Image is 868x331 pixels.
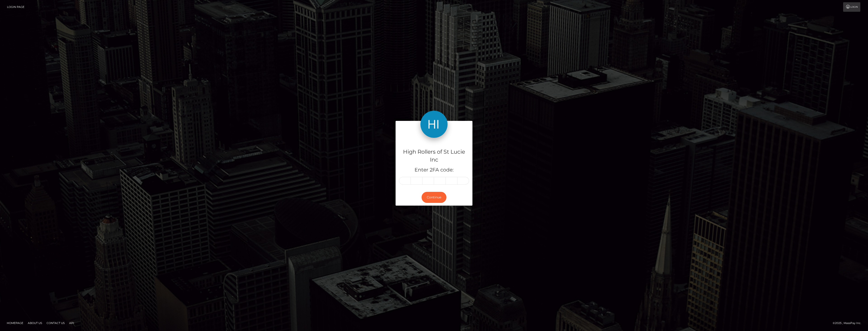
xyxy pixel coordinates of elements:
a: API [67,319,76,326]
button: Continue [422,192,446,203]
a: Contact Us [45,319,66,326]
a: Homepage [5,319,25,326]
a: Login [843,2,860,12]
h4: High Rollers of St Lucie Inc [399,148,469,164]
a: About Us [26,319,44,326]
a: Login Page [7,2,24,12]
div: © 2025 , MassPay Inc. [833,321,865,326]
h5: Enter 2FA code: [399,167,469,174]
img: High Rollers of St Lucie Inc [420,111,448,138]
